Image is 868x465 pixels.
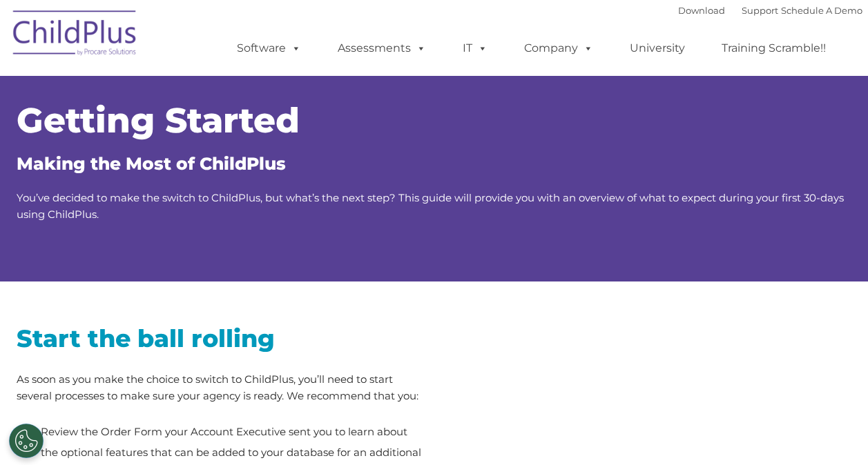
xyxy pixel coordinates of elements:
[678,5,725,16] a: Download
[17,323,424,354] h2: Start the ball rolling
[17,153,286,174] span: Making the Most of ChildPlus
[223,34,315,62] a: Software
[9,424,44,458] button: Cookies Settings
[708,34,840,62] a: Training Scramble!!
[449,34,501,62] a: IT
[510,34,607,62] a: Company
[6,1,144,70] img: ChildPlus by Procare Solutions
[616,34,699,62] a: University
[17,99,300,141] span: Getting Started
[678,5,862,16] font: |
[17,191,844,221] span: You’ve decided to make the switch to ChildPlus, but what’s the next step? This guide will provide...
[17,371,424,404] p: As soon as you make the choice to switch to ChildPlus, you’ll need to start several processes to ...
[781,5,862,16] a: Schedule A Demo
[324,34,440,62] a: Assessments
[742,5,778,16] a: Support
